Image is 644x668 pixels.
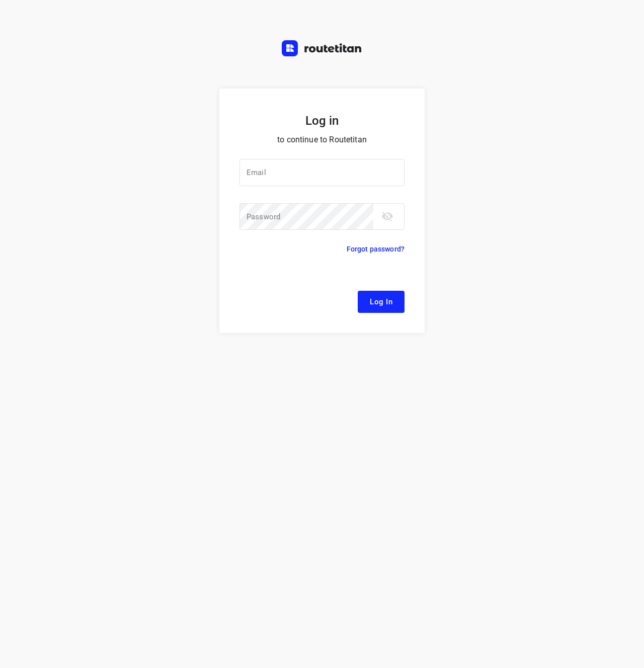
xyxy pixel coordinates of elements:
[347,243,405,255] p: Forgot password?
[239,133,405,147] p: to continue to Routetitan
[370,295,392,308] span: Log In
[282,40,362,56] img: Routetitan
[358,291,405,313] button: Log In
[377,206,397,226] button: toggle password visibility
[239,113,405,129] h5: Log in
